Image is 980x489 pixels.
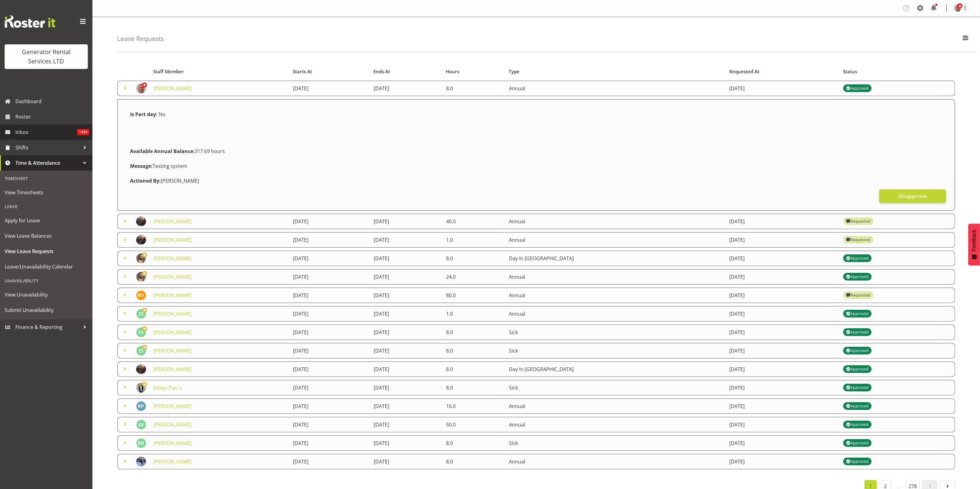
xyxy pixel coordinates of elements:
[5,188,88,197] span: View Timesheets
[289,325,370,340] td: [DATE]
[289,435,370,451] td: [DATE]
[846,292,870,299] div: Requested
[289,417,370,432] td: [DATE]
[289,343,370,358] td: [DATE]
[136,327,146,337] img: zach-satiu198.jpg
[442,398,505,414] td: 16.0
[846,85,868,92] div: Approved
[11,47,82,66] div: Generator Rental Services LTD
[153,310,192,317] a: [PERSON_NAME]
[505,398,726,414] td: Annual
[2,228,91,244] a: View Leave Balances
[442,81,505,96] td: 8.0
[370,343,442,358] td: [DATE]
[5,290,88,299] span: View Unavailability
[370,362,442,377] td: [DATE]
[77,129,89,135] span: 1499
[968,224,980,265] button: Feedback - Show survey
[15,97,89,106] span: Dashboard
[726,269,840,285] td: [DATE]
[726,343,840,358] td: [DATE]
[846,236,870,244] div: Requested
[505,380,726,395] td: Sick
[136,457,146,467] img: sam-carter0eb4346ed2dfce8ceab3fa72bb937eee.png
[505,306,726,321] td: Annual
[136,290,146,300] img: brenton-vanzwol10251.jpg
[505,362,726,377] td: Day In [GEOGRAPHIC_DATA]
[726,380,840,395] td: [DATE]
[15,112,89,121] span: Roster
[153,85,192,92] a: [PERSON_NAME]
[726,306,840,321] td: [DATE]
[136,253,146,263] img: sean-johnstone4fef95288b34d066b2c6be044394188f.png
[126,173,946,188] div: [PERSON_NAME]
[153,329,192,336] a: [PERSON_NAME]
[5,231,88,240] span: View Leave Balances
[293,68,312,75] span: Starts At
[370,288,442,303] td: [DATE]
[289,269,370,285] td: [DATE]
[442,288,505,303] td: 80.0
[5,247,88,256] span: View Leave Requests
[971,230,977,251] span: Feedback
[879,189,946,203] button: Unapprove
[442,251,505,266] td: 8.0
[370,251,442,266] td: [DATE]
[117,35,164,42] h4: Leave Requests
[153,218,192,225] a: [PERSON_NAME]
[442,417,505,432] td: 50.0
[5,216,88,225] span: Apply for Leave
[509,68,519,75] span: Type
[726,214,840,229] td: [DATE]
[726,435,840,451] td: [DATE]
[505,435,726,451] td: Sick
[126,159,946,173] div: Testing system
[726,417,840,432] td: [DATE]
[289,288,370,303] td: [DATE]
[726,81,840,96] td: [DATE]
[505,81,726,96] td: Annual
[726,288,840,303] td: [DATE]
[370,81,442,96] td: [DATE]
[442,343,505,358] td: 8.0
[726,232,840,248] td: [DATE]
[130,163,152,169] strong: Message:
[505,251,726,266] td: Day In [GEOGRAPHIC_DATA]
[289,454,370,469] td: [DATE]
[2,244,91,259] a: View Leave Requests
[442,325,505,340] td: 8.0
[153,403,192,410] a: [PERSON_NAME]
[729,68,759,75] span: Requested At
[846,421,868,428] div: Approved
[2,274,91,287] div: Unavailability
[846,218,870,225] div: Requested
[505,343,726,358] td: Sick
[2,172,91,185] div: Timesheet
[15,322,80,332] span: Finance & Reporting
[446,68,459,75] span: Hours
[153,366,192,373] a: [PERSON_NAME]
[442,380,505,395] td: 8.0
[153,421,192,428] a: [PERSON_NAME]
[15,143,80,152] span: Shifts
[505,417,726,432] td: Annual
[726,454,840,469] td: [DATE]
[130,111,157,118] strong: Is Part day:
[505,269,726,285] td: Annual
[846,347,868,354] div: Approved
[15,127,77,137] span: Inbox
[846,384,868,391] div: Approved
[846,255,868,262] div: Approved
[289,398,370,414] td: [DATE]
[726,398,840,414] td: [DATE]
[5,262,88,271] span: Leave/Unavailability Calendar
[153,458,192,465] a: [PERSON_NAME]
[153,255,192,262] a: [PERSON_NAME]
[505,232,726,248] td: Annual
[370,435,442,451] td: [DATE]
[846,273,868,281] div: Approved
[2,259,91,274] a: Leave/Unavailability Calendar
[153,292,192,299] a: [PERSON_NAME]
[136,83,146,93] img: dave-wallaced2e02bf5a44ca49c521115b89c5c4806.png
[153,347,192,354] a: [PERSON_NAME]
